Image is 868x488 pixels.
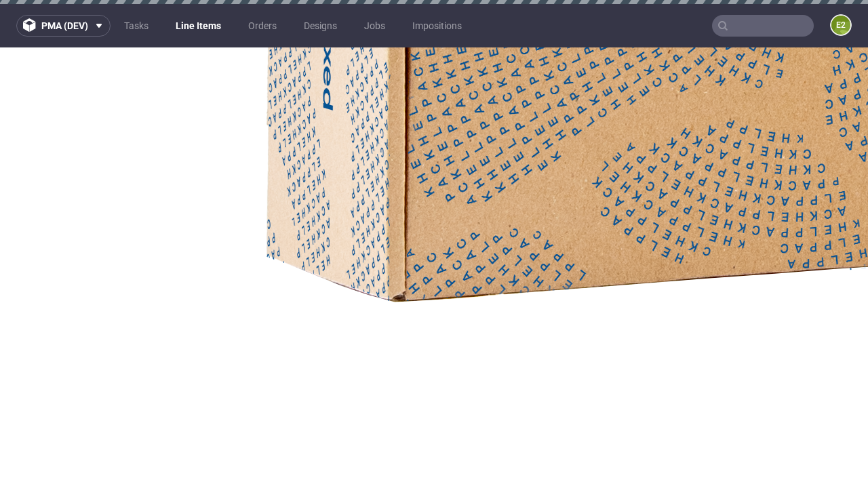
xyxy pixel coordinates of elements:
[296,15,345,37] a: Designs
[356,15,393,37] a: Jobs
[240,15,285,37] a: Orders
[16,15,111,37] button: pma (dev)
[404,15,470,37] a: Impositions
[116,15,157,37] a: Tasks
[831,16,850,35] figcaption: e2
[41,21,88,30] span: pma (dev)
[167,15,229,37] a: Line Items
